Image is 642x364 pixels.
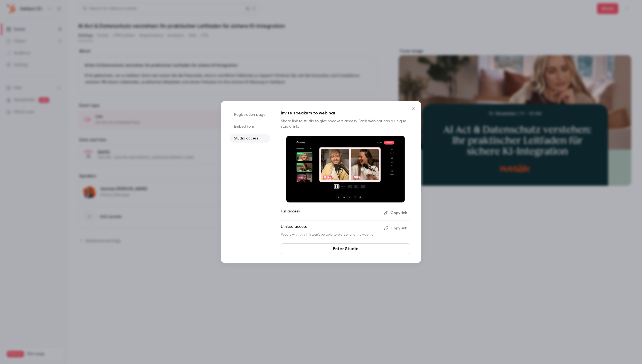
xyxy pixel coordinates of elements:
[281,209,380,217] p: Full access
[281,110,410,116] p: Invite speakers to webinar
[281,233,380,237] p: People with this link won't be able to start or end the webinar
[382,224,410,233] button: Copy link
[408,103,419,114] button: Close
[230,134,270,143] li: Studio access
[281,224,380,233] p: Limited access
[281,118,410,129] p: Share link to studio to give speakers access. Each webinar has a unique studio link.
[230,110,270,120] li: Registration page
[286,136,405,202] img: Invite speakers to webinar
[230,122,270,131] li: Embed form
[382,209,410,217] button: Copy link
[281,243,410,254] a: Enter Studio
